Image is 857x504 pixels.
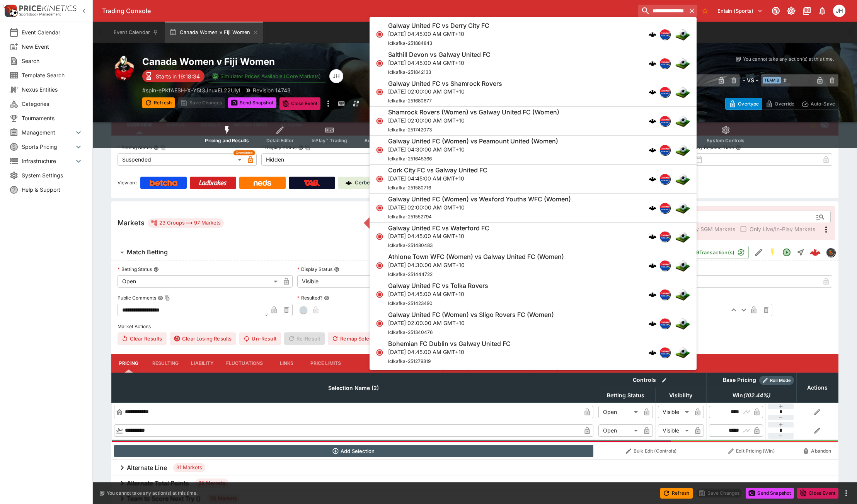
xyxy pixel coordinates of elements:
span: lclkafka-251842133 [388,69,431,75]
label: View on : [118,177,137,189]
div: Show/hide Price Roll mode configuration. [759,376,794,385]
span: Search [22,57,83,65]
span: Event Calendar [22,28,83,36]
button: Bulk Edit (Controls) [598,445,704,457]
span: New Event [22,43,83,51]
span: lclkafka-251444722 [388,271,433,277]
span: Only Live/In-Play Markets [750,225,815,233]
h6: - VS - [743,76,758,84]
img: logo-cerberus.svg [649,88,656,96]
button: Refresh [660,488,693,499]
button: Liability [185,354,220,373]
button: Add Selection [114,445,594,457]
svg: Closed [376,349,383,356]
span: Overridden [236,150,253,155]
a: 382925f7-1ace-4a7b-87ba-45e82131d95f [808,245,823,260]
button: Simulator Prices Available (Core Markets) [208,70,326,83]
svg: Closed [376,117,383,125]
span: Nexus Entities [22,85,83,94]
h6: Galway United FC vs Waterford FC [388,224,489,232]
div: lclkafka [659,203,670,213]
span: Only SGM Markets [687,225,735,233]
svg: Closed [376,262,383,269]
span: Roll Mode [767,377,794,384]
div: Hidden [261,153,388,166]
img: soccer.png [675,27,690,42]
img: lclkafka.png [660,145,670,155]
h6: Cork City FC vs Galway United FC [388,166,487,174]
h2: Copy To Clipboard [142,56,491,68]
span: lclkafka-251480483 [388,242,433,248]
p: [DATE] 04:30:00 AM GMT+10 [388,145,558,153]
img: soccer.png [675,171,690,187]
div: cerberus [649,31,656,38]
span: Detail Editor [266,138,294,143]
p: [DATE] 04:45:00 AM GMT+10 [388,174,487,182]
img: logo-cerberus.svg [649,175,656,183]
span: 31 Markets [173,464,205,472]
button: Copy To Clipboard [165,295,170,301]
span: lclkafka-251884843 [388,40,432,46]
div: cerberus [649,262,656,269]
div: lclkafka [659,231,670,242]
em: ( 102.44 %) [743,391,770,400]
button: Auto-Save [798,98,838,110]
div: lclkafka [659,174,670,184]
p: Override [775,100,794,108]
button: Send Snapshot [228,97,276,108]
div: Jordan Hughes [329,69,343,83]
span: Help & Support [22,186,83,194]
svg: Closed [376,175,383,183]
h6: Shamrock Rovers (Women) vs Galway United FC (Women) [388,108,559,116]
span: lclkafka-251580716 [388,185,431,191]
p: [DATE] 04:45:00 AM GMT+10 [388,232,489,240]
img: soccer.png [675,56,690,71]
div: cerberus [649,146,656,154]
img: soccer.png [675,287,690,302]
div: Open [118,275,280,288]
img: Sportsbook Management [19,13,61,16]
th: Actions [796,373,838,402]
button: Close Event [279,97,321,110]
p: Public Comments [118,295,156,301]
img: logo-cerberus.svg [649,117,656,125]
button: Un-Result [239,332,281,345]
p: You cannot take any action(s) at this time. [743,56,834,63]
div: cerberus [649,117,656,125]
span: lclkafka-251423490 [388,300,433,306]
p: [DATE] 02:00:00 AM GMT+10 [388,319,554,327]
h6: Galway United FC (Women) vs Wexford Youths WFC (Women) [388,195,571,203]
div: Visible [658,424,692,437]
button: No Bookmarks [699,5,711,17]
h6: Bohemian FC Dublin vs Galway United FC [388,340,511,348]
button: Jordan Hughes [831,2,848,19]
div: Event type filters [199,121,751,148]
img: soccer.png [675,316,690,331]
svg: Closed [376,320,383,327]
span: Template Search [22,71,83,79]
p: [DATE] 02:00:00 AM GMT+10 [388,203,571,211]
div: cerberus [649,233,656,240]
button: Canada Women v Fiji Women [165,22,263,43]
button: Edit Pricing (Win) [709,445,794,457]
span: Team B [763,77,781,83]
p: [DATE] 04:45:00 AM GMT+10 [388,348,511,356]
button: Bulk edit [659,375,669,385]
span: Management [22,128,74,136]
button: Open [813,210,827,224]
button: Public CommentsCopy To Clipboard [158,295,163,301]
div: lclkafka [659,318,670,329]
span: Bulk Actions [365,138,393,143]
p: Overtype [738,100,759,108]
div: Suspended [118,153,244,166]
img: TabNZ [304,180,320,186]
button: Toggle light/dark mode [784,4,798,18]
h6: Match Betting [127,248,168,256]
span: Win(102.44%) [724,391,779,400]
span: System Settings [22,171,83,179]
img: lclkafka.png [660,174,670,184]
button: Connected to PK [769,4,783,18]
p: [DATE] 04:45:00 AM GMT+10 [388,290,488,298]
img: soccer.png [675,345,690,360]
span: 25 Markets [195,479,228,487]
